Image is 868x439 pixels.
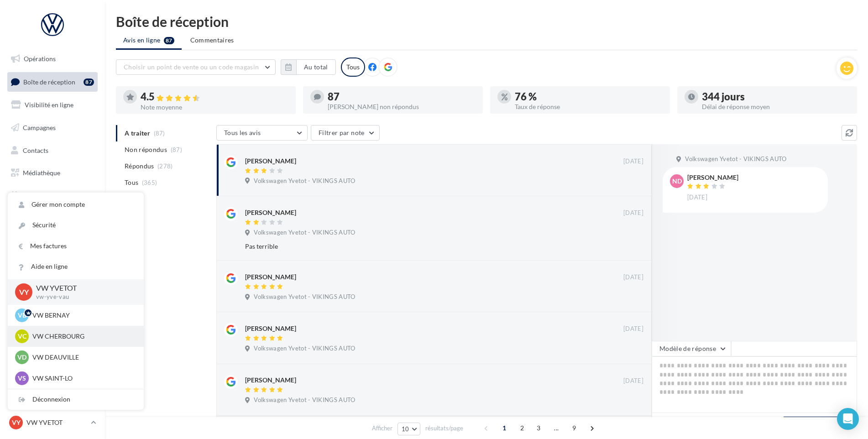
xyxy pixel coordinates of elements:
span: Tous [125,178,138,187]
a: Campagnes DataOnDemand [5,239,99,266]
span: [DATE] [687,193,707,202]
div: [PERSON_NAME] [687,174,738,181]
span: 10 [402,425,409,433]
span: Boîte de réception [23,78,75,85]
div: 344 jours [702,92,850,102]
div: [PERSON_NAME] [245,324,296,333]
div: 87 [84,78,94,86]
span: [DATE] [623,157,643,166]
a: Visibilité en ligne [5,95,99,115]
div: Open Intercom Messenger [837,408,859,430]
div: 4.5 [141,92,288,102]
span: (365) [142,179,157,186]
span: ND [672,177,682,186]
span: Choisir un point de vente ou un code magasin [124,63,259,71]
span: VY [12,418,21,427]
div: [PERSON_NAME] [245,272,296,282]
a: Calendrier [5,186,99,205]
span: [DATE] [623,325,643,333]
span: Contacts [23,146,48,154]
p: VW BERNAY [32,311,133,320]
p: VW YVETOT [26,418,87,427]
span: Calendrier [23,192,53,199]
span: [DATE] [623,273,643,282]
span: 9 [567,421,581,435]
span: VS [18,374,26,383]
button: 10 [397,423,421,435]
p: VW YVETOT [36,283,129,293]
span: VD [17,353,26,362]
span: Volkswagen Yvetot - VIKINGS AUTO [254,396,355,404]
a: Mes factures [8,236,144,256]
button: Modèle de réponse [652,341,731,356]
span: [DATE] [623,209,643,217]
p: vw-yve-vau [36,293,129,301]
span: VC [18,332,26,341]
span: 3 [531,421,546,435]
span: (278) [157,162,173,170]
div: [PERSON_NAME] [245,157,296,166]
span: Visibilité en ligne [25,101,73,109]
span: Commentaires [190,36,234,45]
div: Note moyenne [141,104,288,110]
span: Médiathèque [23,169,60,177]
span: 1 [497,421,512,435]
span: Volkswagen Yvetot - VIKINGS AUTO [254,293,355,301]
span: Campagnes [23,124,56,131]
span: Opérations [24,55,56,63]
a: Gérer mon compte [8,194,144,215]
div: Tous [341,57,365,77]
span: Répondus [125,162,154,171]
div: 87 [328,92,476,102]
a: PLV et print personnalisable [5,209,99,236]
span: Afficher [372,424,392,433]
a: Contacts [5,141,99,160]
span: Non répondus [125,145,167,154]
p: VW DEAUVILLE [32,353,133,362]
button: Au total [296,59,336,75]
span: 2 [515,421,529,435]
a: Aide en ligne [8,256,144,277]
span: Volkswagen Yvetot - VIKINGS AUTO [254,177,355,185]
span: Volkswagen Yvetot - VIKINGS AUTO [254,345,355,353]
span: ... [549,421,564,435]
div: [PERSON_NAME] non répondus [328,104,476,110]
a: Sécurité [8,215,144,235]
div: [PERSON_NAME] [245,376,296,385]
button: Au total [281,59,336,75]
p: VW CHERBOURG [32,332,133,341]
div: 76 % [515,92,663,102]
div: Boîte de réception [116,15,857,28]
p: VW SAINT-LO [32,374,133,383]
button: Choisir un point de vente ou un code magasin [116,59,276,75]
a: VY VW YVETOT [7,414,98,431]
div: Délai de réponse moyen [702,104,850,110]
a: Opérations [5,49,99,68]
span: VB [18,311,26,320]
div: Déconnexion [8,389,144,410]
a: Boîte de réception87 [5,72,99,92]
span: [DATE] [623,377,643,385]
button: Filtrer par note [311,125,380,141]
a: Campagnes [5,118,99,137]
div: [PERSON_NAME] [245,208,296,217]
span: Volkswagen Yvetot - VIKINGS AUTO [254,229,355,237]
span: Tous les avis [224,129,261,136]
div: Taux de réponse [515,104,663,110]
button: Tous les avis [216,125,308,141]
div: Pas terrible [245,242,584,251]
span: (87) [171,146,182,153]
span: résultats/page [425,424,463,433]
span: VY [19,287,29,297]
a: Médiathèque [5,163,99,183]
span: Volkswagen Yvetot - VIKINGS AUTO [685,155,786,163]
